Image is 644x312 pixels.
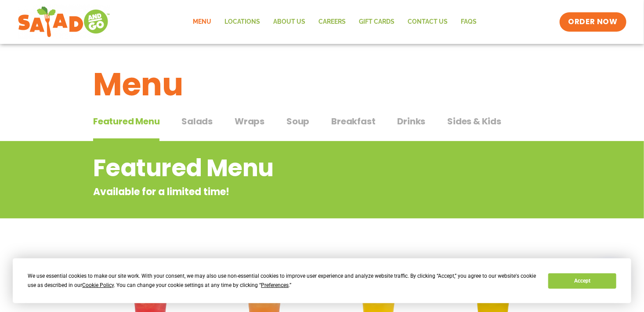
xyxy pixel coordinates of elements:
[548,273,616,289] button: Accept
[267,12,312,32] a: About Us
[28,272,538,290] div: We use essential cookies to make our site work. With your consent, we may also use non-essential ...
[312,12,352,32] a: Careers
[13,258,631,303] div: Cookie Consent Prompt
[235,115,264,128] span: Wraps
[93,115,159,128] span: Featured Menu
[352,12,401,32] a: GIFT CARDS
[93,185,480,199] p: Available for a limited time!
[331,115,375,128] span: Breakfast
[454,12,483,32] a: FAQs
[261,282,289,288] span: Preferences
[186,12,483,32] nav: Menu
[560,12,626,32] a: ORDER NOW
[93,61,551,108] h1: Menu
[93,112,551,141] div: Tabbed content
[568,17,618,27] span: ORDER NOW
[186,12,218,32] a: Menu
[181,115,213,128] span: Salads
[18,4,110,40] img: new-SAG-logo-768×292
[447,115,501,128] span: Sides & Kids
[93,150,480,186] h2: Featured Menu
[398,115,426,128] span: Drinks
[82,282,114,288] span: Cookie Policy
[401,12,454,32] a: Contact Us
[218,12,267,32] a: Locations
[286,115,309,128] span: Soup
